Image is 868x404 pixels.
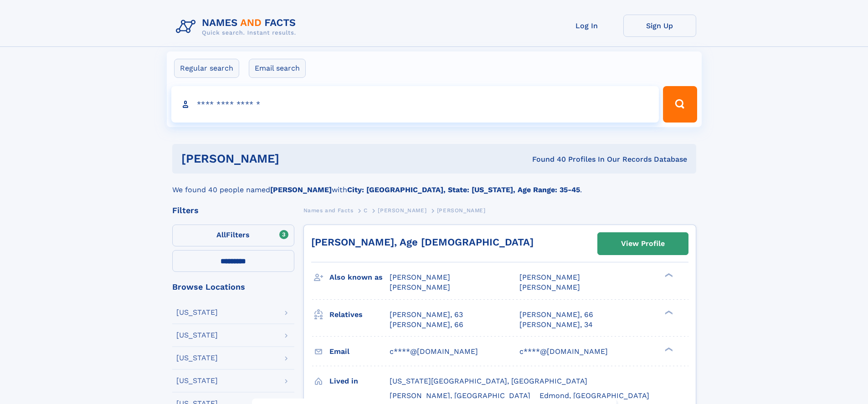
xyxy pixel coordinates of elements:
span: C [364,207,368,214]
label: Email search [249,59,306,78]
img: Logo Names and Facts [172,15,303,39]
div: Filters [172,206,294,215]
span: [PERSON_NAME] [390,273,450,281]
a: Log In [550,15,623,37]
h3: Also known as [329,270,390,285]
div: [US_STATE] [176,377,218,384]
div: View Profile [621,233,665,254]
label: Filters [172,225,294,246]
div: [US_STATE] [176,309,218,316]
div: ❯ [663,346,673,352]
b: City: [GEOGRAPHIC_DATA], State: [US_STATE], Age Range: 35-45 [347,185,580,194]
span: [PERSON_NAME] [378,207,426,214]
div: [US_STATE] [176,332,218,339]
label: Regular search [174,59,239,78]
div: Browse Locations [172,283,294,291]
div: ❯ [663,309,673,315]
a: [PERSON_NAME], Age [DEMOGRAPHIC_DATA] [311,236,534,248]
span: Edmond, [GEOGRAPHIC_DATA] [539,391,649,400]
a: [PERSON_NAME], 34 [519,320,593,330]
span: [PERSON_NAME] [390,283,450,291]
div: Found 40 Profiles In Our Records Database [406,154,687,164]
h3: Lived in [329,373,390,389]
a: View Profile [598,233,688,255]
span: [US_STATE][GEOGRAPHIC_DATA], [GEOGRAPHIC_DATA] [390,377,587,385]
input: search input [171,86,659,123]
a: Names and Facts [303,205,354,216]
a: [PERSON_NAME], 63 [390,310,463,320]
span: All [216,230,226,239]
a: [PERSON_NAME], 66 [519,310,593,320]
div: ❯ [663,272,673,278]
div: We found 40 people named with . [172,174,696,195]
h3: Relatives [329,307,390,322]
div: [US_STATE] [176,354,218,362]
span: [PERSON_NAME] [519,283,580,291]
b: [PERSON_NAME] [270,185,332,194]
h1: [PERSON_NAME] [181,153,406,164]
span: [PERSON_NAME] [437,207,486,214]
a: C [364,205,368,216]
a: Sign Up [623,15,696,37]
span: [PERSON_NAME], [GEOGRAPHIC_DATA] [390,391,530,400]
a: [PERSON_NAME], 66 [390,320,463,330]
a: [PERSON_NAME] [378,205,426,216]
button: Search Button [663,86,697,123]
span: [PERSON_NAME] [519,273,580,281]
h3: Email [329,344,390,359]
